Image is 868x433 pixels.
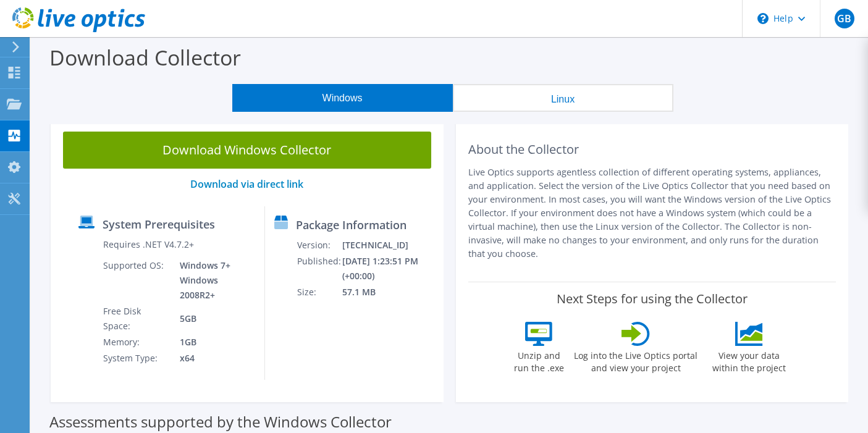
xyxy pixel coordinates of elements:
[103,258,171,303] td: Supported OS:
[835,9,854,28] span: GB
[171,334,255,350] td: 1GB
[103,303,171,334] td: Free Disk Space:
[296,219,407,231] label: Package Information
[573,346,698,374] label: Log into the Live Optics portal and view your project
[297,237,342,253] td: Version:
[342,284,438,300] td: 57.1 MB
[468,166,836,261] p: Live Optics supports agentless collection of different operating systems, appliances, and applica...
[468,142,836,157] h2: About the Collector
[453,84,673,112] button: Linux
[190,177,303,191] a: Download via direct link
[103,350,171,366] td: System Type:
[171,350,255,366] td: x64
[103,238,194,251] label: Requires .NET V4.7.2+
[342,253,438,284] td: [DATE] 1:23:51 PM (+00:00)
[704,346,793,374] label: View your data within the project
[557,292,748,306] label: Next Steps for using the Collector
[510,346,567,374] label: Unzip and run the .exe
[103,334,171,350] td: Memory:
[757,13,769,24] svg: \n
[171,258,255,303] td: Windows 7+ Windows 2008R2+
[297,284,342,300] td: Size:
[297,253,342,284] td: Published:
[232,84,453,112] button: Windows
[171,303,255,334] td: 5GB
[103,218,215,230] label: System Prerequisites
[49,43,241,72] label: Download Collector
[49,416,392,428] label: Assessments supported by the Windows Collector
[63,132,431,169] a: Download Windows Collector
[342,237,438,253] td: [TECHNICAL_ID]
